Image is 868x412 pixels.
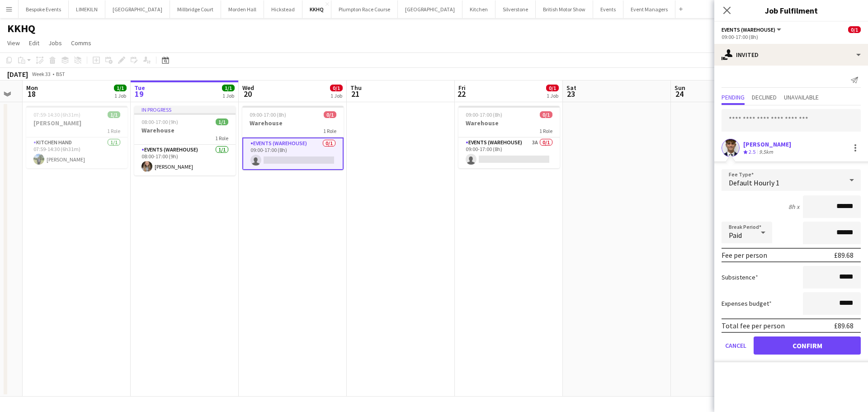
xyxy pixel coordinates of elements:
span: 1/1 [114,85,127,91]
label: Expenses budget [722,299,772,308]
span: 0/1 [546,85,559,91]
span: 1/1 [108,111,120,118]
a: Comms [67,37,95,49]
span: Paid [729,231,742,240]
span: Sat [566,84,576,92]
button: Hickstead [264,0,302,18]
span: 1 Role [323,128,336,134]
div: 8h x [788,203,799,211]
a: View [4,37,24,49]
app-card-role: Events (Warehouse)1/108:00-17:00 (9h)[PERSON_NAME] [134,145,236,175]
button: [GEOGRAPHIC_DATA] [398,0,462,18]
button: Cancel [722,336,750,355]
span: 0/1 [848,26,861,33]
div: 1 Job [330,92,342,99]
div: 9.5km [757,148,775,156]
button: Events (Warehouse) [722,26,783,33]
button: Millbridge Court [170,0,221,18]
h3: Job Fulfilment [714,5,868,16]
div: 1 Job [222,92,234,99]
label: Subsistence [722,273,758,281]
div: [DATE] [7,70,28,79]
app-job-card: In progress08:00-17:00 (9h)1/1Warehouse1 RoleEvents (Warehouse)1/108:00-17:00 (9h)[PERSON_NAME] [134,106,236,175]
h3: Warehouse [458,119,560,127]
span: Jobs [48,39,62,47]
span: Sun [675,84,685,92]
span: Mon [26,84,38,92]
app-job-card: 07:59-14:30 (6h31m)1/1[PERSON_NAME]1 RoleKitchen Hand1/107:59-14:30 (6h31m)[PERSON_NAME] [26,106,127,168]
span: 20 [241,89,254,99]
div: [PERSON_NAME] [743,140,791,148]
button: Plumpton Race Course [331,0,398,18]
span: 18 [25,89,38,99]
div: 1 Job [547,92,558,99]
button: Event Managers [623,0,675,18]
div: £89.68 [834,251,854,260]
button: British Motor Show [536,0,593,18]
div: Fee per person [722,251,767,260]
span: 0/1 [330,85,343,91]
span: 1/1 [222,85,235,91]
button: Bespoke Events [19,0,69,18]
button: Events [593,0,623,18]
div: In progress [134,106,236,113]
span: 1/1 [216,118,228,125]
span: 0/1 [540,111,552,118]
button: Confirm [754,336,861,355]
button: LIMEKILN [69,0,105,18]
span: Pending [722,94,745,100]
span: 09:00-17:00 (8h) [250,111,286,118]
div: BST [56,71,65,77]
span: Edit [29,39,39,47]
span: 23 [565,89,576,99]
span: 1 Role [215,135,228,142]
div: Invited [714,44,868,66]
span: View [7,39,20,47]
button: Morden Hall [221,0,264,18]
app-card-role: Events (Warehouse)3A0/109:00-17:00 (8h) [458,137,560,168]
span: Default Hourly 1 [729,178,779,187]
span: Comms [71,39,91,47]
h1: KKHQ [7,22,35,35]
span: 22 [457,89,466,99]
span: 07:59-14:30 (6h31m) [33,111,80,118]
span: 1 Role [107,128,120,134]
span: 2.5 [749,148,755,155]
span: Unavailable [784,94,819,100]
span: 21 [349,89,362,99]
h3: Warehouse [242,119,344,127]
app-job-card: 09:00-17:00 (8h)0/1Warehouse1 RoleEvents (Warehouse)0/109:00-17:00 (8h) [242,106,344,170]
app-card-role: Events (Warehouse)0/109:00-17:00 (8h) [242,137,344,170]
span: Week 33 [30,71,52,77]
h3: [PERSON_NAME] [26,119,127,127]
a: Jobs [45,37,66,49]
span: Fri [458,84,466,92]
span: 24 [673,89,685,99]
span: Tue [134,84,145,92]
span: 08:00-17:00 (9h) [142,118,178,125]
div: 1 Job [114,92,126,99]
span: 0/1 [324,111,336,118]
div: 09:00-17:00 (8h) [722,33,861,40]
span: Thu [350,84,362,92]
button: KKHQ [302,0,331,18]
h3: Warehouse [134,126,236,134]
span: Wed [242,84,254,92]
button: Kitchen [462,0,495,18]
span: 09:00-17:00 (8h) [466,111,502,118]
app-card-role: Kitchen Hand1/107:59-14:30 (6h31m)[PERSON_NAME] [26,137,127,168]
app-job-card: 09:00-17:00 (8h)0/1Warehouse1 RoleEvents (Warehouse)3A0/109:00-17:00 (8h) [458,106,560,168]
span: 1 Role [539,128,552,134]
div: £89.68 [834,321,854,330]
button: [GEOGRAPHIC_DATA] [105,0,170,18]
div: Total fee per person [722,321,785,330]
span: 19 [133,89,145,99]
button: Silverstone [495,0,536,18]
a: Edit [25,37,43,49]
span: Events (Warehouse) [722,26,775,33]
span: Declined [752,94,777,100]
